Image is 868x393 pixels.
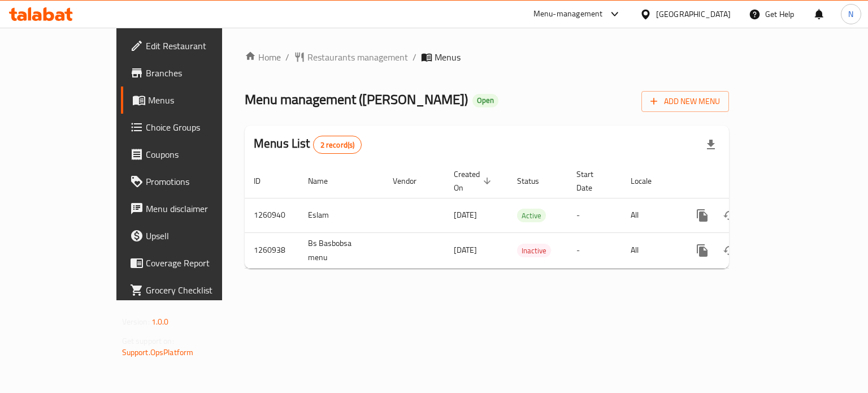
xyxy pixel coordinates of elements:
[454,208,477,222] span: [DATE]
[631,174,666,188] span: Locale
[517,244,551,257] span: Inactive
[567,198,622,232] td: -
[472,94,498,107] div: Open
[472,96,498,105] span: Open
[146,120,253,134] span: Choice Groups
[121,195,262,222] a: Menu disclaimer
[245,164,806,269] table: enhanced table
[146,148,253,161] span: Coupons
[294,50,408,64] a: Restaurants management
[622,198,680,232] td: All
[517,209,546,222] div: Active
[435,50,461,64] span: Menus
[307,50,408,64] span: Restaurants management
[122,314,150,329] span: Version:
[622,232,680,268] td: All
[413,50,416,64] li: /
[121,32,262,59] a: Edit Restaurant
[146,256,253,270] span: Coverage Report
[121,249,262,277] a: Coverage Report
[146,66,253,80] span: Branches
[121,168,262,195] a: Promotions
[308,174,342,188] span: Name
[121,277,262,304] a: Grocery Checklist
[148,93,253,107] span: Menus
[517,209,546,222] span: Active
[680,164,806,198] th: Actions
[393,174,431,188] span: Vendor
[245,232,299,268] td: 1260938
[285,50,289,64] li: /
[454,243,477,257] span: [DATE]
[314,140,362,150] span: 2 record(s)
[533,7,603,21] div: Menu-management
[146,283,253,297] span: Grocery Checklist
[254,174,275,188] span: ID
[689,202,716,229] button: more
[245,198,299,232] td: 1260940
[146,175,253,188] span: Promotions
[689,237,716,264] button: more
[245,87,468,112] span: Menu management ( [PERSON_NAME] )
[245,50,729,64] nav: breadcrumb
[716,202,743,229] button: Change Status
[121,222,262,249] a: Upsell
[641,91,729,112] button: Add New Menu
[454,167,494,195] span: Created On
[656,8,731,20] div: [GEOGRAPHIC_DATA]
[517,244,551,257] div: Inactive
[121,87,262,114] a: Menus
[121,59,262,87] a: Branches
[122,345,194,360] a: Support.OpsPlatform
[650,94,720,109] span: Add New Menu
[245,50,281,64] a: Home
[576,167,608,195] span: Start Date
[146,202,253,215] span: Menu disclaimer
[146,229,253,243] span: Upsell
[848,8,853,20] span: N
[517,174,554,188] span: Status
[146,39,253,53] span: Edit Restaurant
[716,237,743,264] button: Change Status
[567,232,622,268] td: -
[122,334,174,348] span: Get support on:
[299,232,384,268] td: Bs Basbobsa menu
[254,135,362,154] h2: Menus List
[151,314,169,329] span: 1.0.0
[121,114,262,141] a: Choice Groups
[697,131,724,158] div: Export file
[313,136,362,154] div: Total records count
[121,141,262,168] a: Coupons
[299,198,384,232] td: Eslam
